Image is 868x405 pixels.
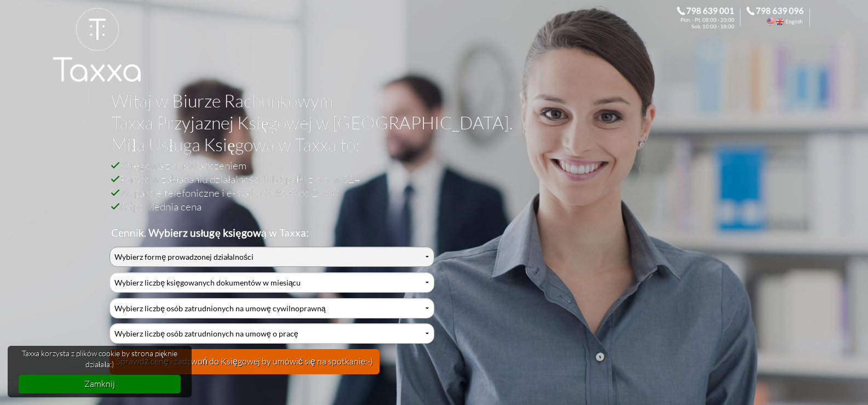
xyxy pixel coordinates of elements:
h2: Księgowa z doświadczeniem Pomoc w zakładaniu działalności lub Spółki z o.o. w S24 Wsparcie telefo... [111,158,747,239]
div: cookieconsent [8,346,192,397]
button: Sprawdź cenę i zadzwoń do Księgowej by umówić się na spotkanie:-) [110,349,380,374]
div: Zadzwoń do Księgowej. 798 639 001 [677,7,746,28]
span: Taxxa korzysta z plików cookie by strona pięknie działała:) [19,348,181,369]
b: Cennik. Wybierz usługę księgową w Taxxa: [111,226,309,239]
a: dismiss cookie message [19,375,181,393]
div: Cennik Usług Księgowych Przyjaznej Księgowej w Biurze Rachunkowym Taxxa [110,247,434,381]
h1: Witaj w Biurze Rachunkowym Taxxa Przyjaznej Księgowej w [GEOGRAPHIC_DATA]. Miła Usługa Księgowa w... [111,90,747,158]
div: Call the Accountant. 798 639 096 [746,7,816,28]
